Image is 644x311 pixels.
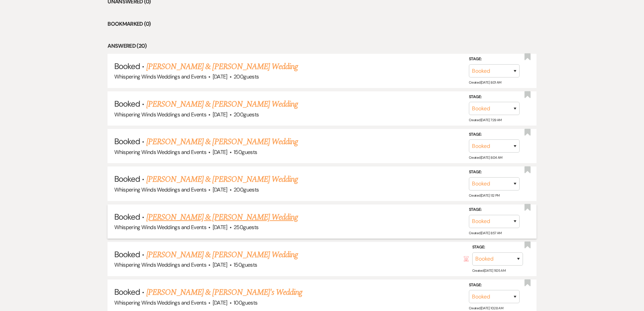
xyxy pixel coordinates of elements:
span: [DATE] [213,224,228,231]
span: 250 guests [234,224,258,231]
span: 150 guests [234,149,257,156]
a: [PERSON_NAME] & [PERSON_NAME] Wedding [146,61,298,73]
a: [PERSON_NAME] & [PERSON_NAME] Wedding [146,98,298,110]
span: Whispering Winds Weddings and Events [114,224,206,231]
span: Whispering Winds Weddings and Events [114,111,206,118]
span: [DATE] [213,261,228,268]
label: Stage: [469,169,520,176]
span: Booked [114,287,140,297]
span: Booked [114,174,140,184]
span: [DATE] [213,149,228,156]
span: [DATE] [213,299,228,306]
span: [DATE] [213,186,228,193]
span: Booked [114,136,140,147]
span: Created: [DATE] 10:28 AM [469,306,503,310]
a: [PERSON_NAME] & [PERSON_NAME] Wedding [146,173,298,185]
span: 200 guests [234,111,259,118]
a: [PERSON_NAME] & [PERSON_NAME] Wedding [146,249,298,261]
span: 150 guests [234,261,257,268]
span: [DATE] [213,111,228,118]
span: [DATE] [213,73,228,80]
span: 200 guests [234,73,259,80]
label: Stage: [469,281,520,289]
a: [PERSON_NAME] & [PERSON_NAME] Wedding [146,211,298,223]
li: Bookmarked (0) [108,20,536,28]
span: Booked [114,212,140,222]
label: Stage: [472,244,523,251]
span: Created: [DATE] 8:57 AM [469,231,502,235]
a: [PERSON_NAME] & [PERSON_NAME] Wedding [146,136,298,148]
span: Created: [DATE] 11:05 AM [472,268,505,273]
span: Booked [114,98,140,109]
a: [PERSON_NAME] & [PERSON_NAME]'s Wedding [146,286,303,298]
span: Created: [DATE] 8:01 AM [469,80,501,85]
span: Whispering Winds Weddings and Events [114,299,206,306]
span: Created: [DATE] 7:29 AM [469,118,502,122]
span: Created: [DATE] 8:04 AM [469,155,502,160]
label: Stage: [469,93,520,101]
span: 100 guests [234,299,257,306]
span: Booked [114,249,140,260]
span: Whispering Winds Weddings and Events [114,149,206,156]
span: Whispering Winds Weddings and Events [114,261,206,268]
span: Whispering Winds Weddings and Events [114,186,206,193]
label: Stage: [469,206,520,214]
label: Stage: [469,131,520,138]
span: 200 guests [234,186,259,193]
span: Whispering Winds Weddings and Events [114,73,206,80]
li: Answered (20) [108,42,536,50]
span: Booked [114,61,140,71]
label: Stage: [469,55,520,63]
span: Created: [DATE] 1:12 PM [469,193,500,198]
